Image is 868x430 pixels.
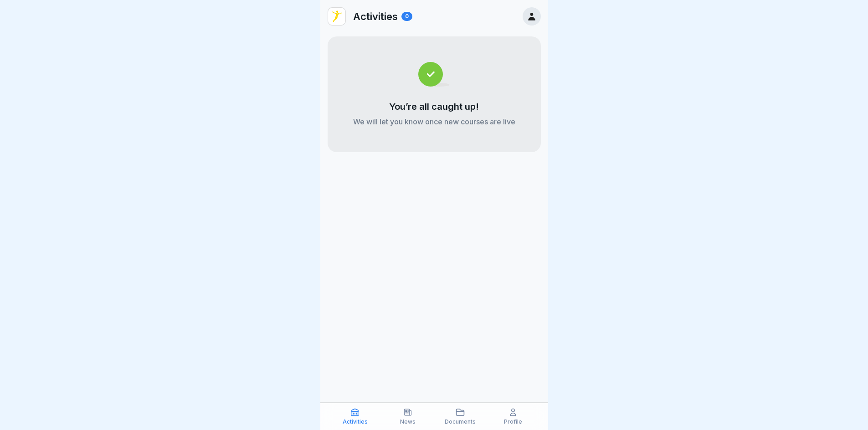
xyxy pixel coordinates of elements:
[400,419,416,425] p: News
[353,10,398,22] p: Activities
[353,117,515,127] p: We will let you know once new courses are live
[504,419,522,425] p: Profile
[389,101,479,112] p: You’re all caught up!
[418,62,450,87] img: completed.svg
[401,12,412,21] div: 0
[445,419,476,425] p: Documents
[328,8,345,25] img: vd4jgc378hxa8p7qw0fvrl7x.png
[343,419,368,425] p: Activities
